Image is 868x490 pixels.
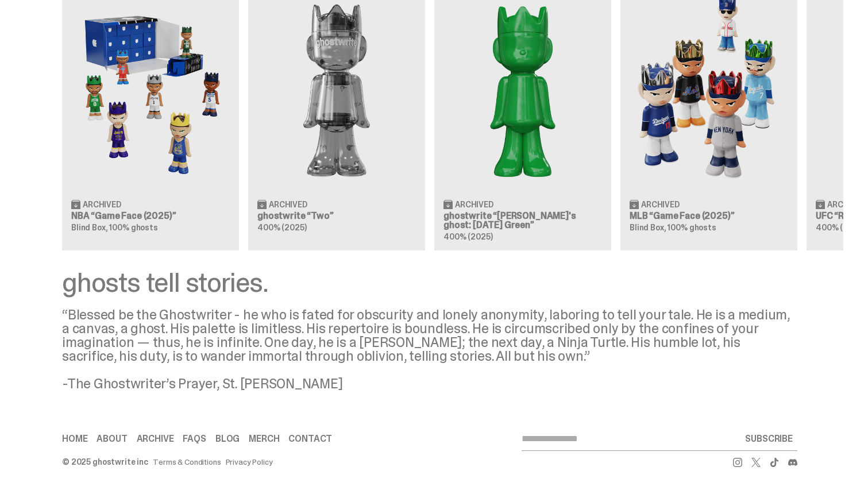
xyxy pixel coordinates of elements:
[215,434,240,443] a: Blog
[257,211,416,221] h3: ghostwrite “Two”
[249,434,279,443] a: Merch
[269,200,307,209] span: Archived
[257,222,306,233] span: 400% (2025)
[455,200,493,209] span: Archived
[62,434,87,443] a: Home
[827,200,866,209] span: Archived
[443,211,602,230] h3: ghostwrite “[PERSON_NAME]'s ghost: [DATE] Green”
[668,222,716,233] span: 100% ghosts
[816,222,865,233] span: 400% (2025)
[137,434,174,443] a: Archive
[97,434,127,443] a: About
[83,200,121,209] span: Archived
[153,458,221,466] a: Terms & Conditions
[71,211,230,221] h3: NBA “Game Face (2025)”
[183,434,206,443] a: FAQs
[71,222,108,233] span: Blind Box,
[443,232,492,242] span: 400% (2025)
[641,200,680,209] span: Archived
[109,222,157,233] span: 100% ghosts
[288,434,332,443] a: Contact
[740,427,797,450] button: SUBSCRIBE
[630,222,666,233] span: Blind Box,
[62,269,797,296] div: ghosts tell stories.
[62,458,148,466] div: © 2025 ghostwrite inc
[630,211,788,221] h3: MLB “Game Face (2025)”
[62,308,797,391] div: “Blessed be the Ghostwriter - he who is fated for obscurity and lonely anonymity, laboring to tel...
[226,458,273,466] a: Privacy Policy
